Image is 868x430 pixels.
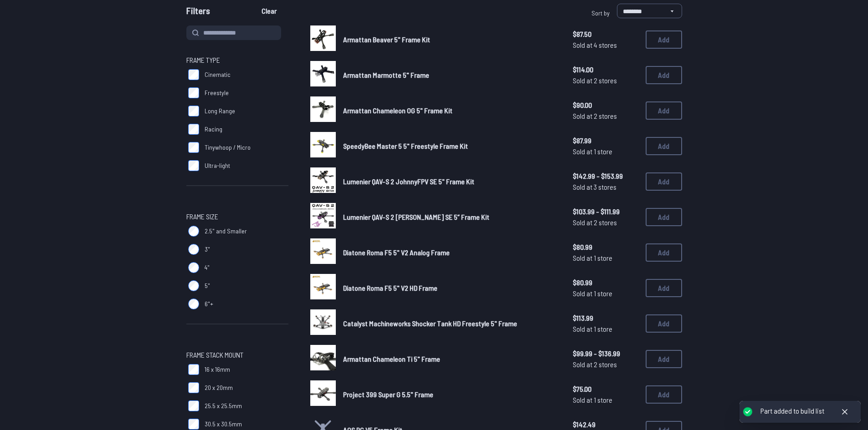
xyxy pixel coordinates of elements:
span: Sold at 2 stores [573,359,638,370]
select: Sort by [617,4,682,18]
span: Racing [205,125,222,134]
span: $142.99 - $153.99 [573,171,638,182]
a: image [310,132,336,160]
img: image [310,167,336,193]
a: Lumenier QAV-S 2 JohnnyFPV SE 5" Frame Kit [343,176,558,187]
span: Frame Type [186,55,220,66]
input: 5" [188,280,199,291]
a: image [310,61,336,89]
input: 25.5 x 25.5mm [188,400,199,411]
span: $87.50 [573,29,638,40]
input: 30.5 x 30.5mm [188,419,199,430]
span: Tinywhoop / Micro [205,143,251,152]
button: Add [646,172,682,191]
a: Armattan Marmotte 5" Frame [343,70,558,81]
span: Diatone Roma F5 5" V2 HD Frame [343,283,437,292]
span: 16 x 16mm [205,365,230,374]
a: Diatone Roma F5 5" V2 Analog Frame [343,247,558,258]
input: 4" [188,262,199,273]
button: Add [646,137,682,155]
span: $75.00 [573,384,638,395]
img: image [310,132,336,157]
span: Lumenier QAV-S 2 [PERSON_NAME] SE 5” Frame Kit [343,212,489,221]
button: Clear [254,4,284,18]
a: Catalyst Machineworks Shocker Tank HD Freestyle 5" Frame [343,318,558,329]
span: Sold at 2 stores [573,111,638,121]
span: Armattan Beaver 5" Frame Kit [343,35,430,44]
img: image [310,96,336,122]
span: 25.5 x 25.5mm [205,401,242,410]
a: image [310,96,336,125]
input: 2.5" and Smaller [188,226,199,237]
button: Add [646,385,682,404]
span: Catalyst Machineworks Shocker Tank HD Freestyle 5" Frame [343,319,517,328]
span: Sold at 1 store [573,324,638,334]
input: 20 x 20mm [188,382,199,393]
span: $114.00 [573,64,638,75]
input: Tinywhoop / Micro [188,142,199,153]
span: Ultra-light [205,161,230,170]
span: $90.00 [573,100,638,111]
span: Long Range [205,106,235,116]
span: 3" [205,245,210,254]
input: Ultra-light [188,160,199,171]
span: Lumenier QAV-S 2 JohnnyFPV SE 5" Frame Kit [343,177,474,186]
a: Project 399 Super G 5.5" Frame [343,389,558,400]
a: image [310,203,336,231]
span: Sold at 3 stores [573,182,638,192]
a: SpeedyBee Master 5 5" Freestyle Frame Kit [343,141,558,152]
span: $87.99 [573,135,638,146]
span: SpeedyBee Master 5 5" Freestyle Frame Kit [343,142,468,150]
button: Add [646,279,682,297]
span: Sold at 2 stores [573,217,638,228]
span: 6"+ [205,299,213,309]
span: Sold at 1 store [573,395,638,405]
span: $80.99 [573,277,638,288]
a: image [310,167,336,196]
img: image [310,25,336,51]
span: Armattan Chameleon OG 5" Frame Kit [343,106,452,115]
button: Add [646,350,682,368]
a: image [310,380,336,409]
span: Sold at 1 store [573,288,638,299]
input: 16 x 16mm [188,364,199,375]
a: Armattan Chameleon Ti 5" Frame [343,354,558,364]
input: Cinematic [188,69,199,80]
span: Filters [186,4,210,22]
input: Racing [188,124,199,135]
button: Add [646,208,682,226]
a: Armattan Beaver 5" Frame Kit [343,34,558,45]
a: image [310,25,336,54]
img: image [310,345,336,370]
input: 3" [188,244,199,255]
button: Add [646,30,682,49]
span: $142.49 [573,419,638,430]
a: Armattan Chameleon OG 5" Frame Kit [343,105,558,116]
span: Diatone Roma F5 5" V2 Analog Frame [343,248,450,257]
a: image [310,274,336,302]
a: image [310,309,336,338]
span: $99.99 - $136.99 [573,348,638,359]
span: $103.99 - $111.99 [573,206,638,217]
span: 20 x 20mm [205,383,233,392]
span: Sold at 1 store [573,146,638,157]
a: Diatone Roma F5 5" V2 HD Frame [343,283,558,293]
span: $113.99 [573,313,638,324]
a: image [310,238,336,267]
button: Add [646,243,682,262]
span: Sold at 2 stores [573,75,638,86]
span: Frame Stack Mount [186,349,243,360]
span: Cinematic [205,70,231,79]
button: Add [646,314,682,333]
span: Sold at 4 stores [573,40,638,51]
img: image [310,203,336,228]
div: Part added to build list [760,406,824,416]
span: Frame Size [186,211,218,222]
span: Project 399 Super G 5.5" Frame [343,390,433,399]
span: 2.5" and Smaller [205,227,247,236]
span: $80.99 [573,242,638,253]
span: Freestyle [205,88,229,97]
button: Add [646,101,682,120]
img: image [310,274,336,299]
img: image [310,380,336,406]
